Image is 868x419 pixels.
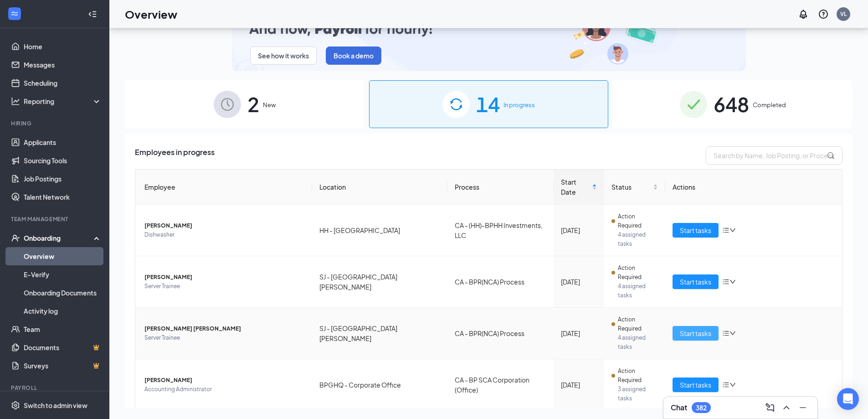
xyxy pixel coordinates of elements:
[503,100,535,109] span: In progress
[11,401,20,410] svg: Settings
[24,74,102,92] a: Scheduling
[561,225,597,235] div: [DATE]
[447,205,554,256] td: CA - (HH)-BPHH Investments, LLC
[24,97,102,106] div: Reporting
[763,400,777,415] button: ComposeMessage
[144,282,305,291] span: Server Trainee
[729,227,736,233] span: down
[561,177,590,197] span: Start Date
[135,170,312,205] th: Employee
[680,328,711,338] span: Start tasks
[840,10,847,18] div: VL
[144,385,305,394] span: Accounting Administrator
[24,151,102,170] a: Sourcing Tools
[11,384,100,392] div: Payroll
[722,278,729,285] span: bars
[673,326,719,341] button: Start tasks
[722,227,729,234] span: bars
[447,308,554,359] td: CA - BPR(NCA) Process
[24,170,102,188] a: Job Postings
[714,88,749,120] span: 648
[312,256,447,308] td: SJ - [GEOGRAPHIC_DATA][PERSON_NAME]
[24,56,102,74] a: Messages
[24,37,102,56] a: Home
[263,100,276,109] span: New
[561,328,597,338] div: [DATE]
[665,170,842,205] th: Actions
[247,88,259,120] span: 2
[24,247,102,265] a: Overview
[24,302,102,320] a: Activity log
[250,47,317,65] button: See how it works
[144,333,305,342] span: Server Trainee
[796,400,810,415] button: Minimize
[837,388,859,410] div: Open Intercom Messenger
[312,205,447,256] td: HH - [GEOGRAPHIC_DATA]
[11,233,20,243] svg: UserCheck
[24,338,102,357] a: DocumentsCrown
[144,273,305,282] span: [PERSON_NAME]
[447,170,554,205] th: Process
[24,188,102,206] a: Talent Network
[696,404,707,412] div: 382
[673,274,719,289] button: Start tasks
[729,279,736,285] span: down
[24,284,102,302] a: Onboarding Documents
[125,6,177,22] h1: Overview
[11,215,100,223] div: Team Management
[706,146,842,165] input: Search by Name, Job Posting, or Process
[611,182,651,192] span: Status
[135,146,215,165] span: Employees in progress
[144,376,305,385] span: [PERSON_NAME]
[729,330,736,336] span: down
[818,9,829,20] svg: QuestionInfo
[671,403,687,413] h3: Chat
[779,400,794,415] button: ChevronUp
[144,221,305,230] span: [PERSON_NAME]
[24,265,102,284] a: E-Verify
[312,359,447,410] td: BPGHQ - Corporate Office
[447,256,554,308] td: CA - BPR(NCA) Process
[618,264,658,282] span: Action Required
[11,97,20,106] svg: Analysis
[24,401,87,410] div: Switch to admin view
[11,119,100,127] div: Hiring
[10,9,19,18] svg: WorkstreamLogo
[722,330,729,337] span: bars
[24,320,102,338] a: Team
[312,170,447,205] th: Location
[680,380,711,390] span: Start tasks
[673,223,719,238] button: Start tasks
[618,212,658,230] span: Action Required
[797,402,808,413] svg: Minimize
[24,233,94,243] div: Onboarding
[24,133,102,151] a: Applicants
[618,367,658,385] span: Action Required
[447,359,554,410] td: CA - BP SCA Corporation (Office)
[618,230,658,248] span: 4 assigned tasks
[144,230,305,239] span: Dishwasher
[765,402,776,413] svg: ComposeMessage
[673,378,719,392] button: Start tasks
[680,277,711,287] span: Start tasks
[798,9,809,20] svg: Notifications
[312,308,447,359] td: SJ - [GEOGRAPHIC_DATA][PERSON_NAME]
[88,10,97,19] svg: Collapse
[604,170,665,205] th: Status
[722,381,729,388] span: bars
[561,380,597,390] div: [DATE]
[618,333,658,352] span: 4 assigned tasks
[144,324,305,333] span: [PERSON_NAME] [PERSON_NAME]
[476,88,500,120] span: 14
[753,100,786,109] span: Completed
[680,225,711,235] span: Start tasks
[729,382,736,388] span: down
[618,315,658,333] span: Action Required
[618,385,658,403] span: 3 assigned tasks
[561,277,597,287] div: [DATE]
[781,402,792,413] svg: ChevronUp
[24,357,102,375] a: SurveysCrown
[618,282,658,300] span: 4 assigned tasks
[326,47,381,65] button: Book a demo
